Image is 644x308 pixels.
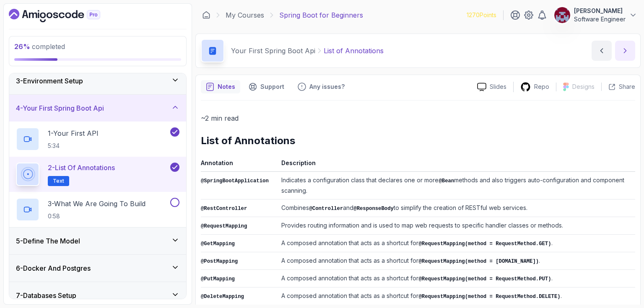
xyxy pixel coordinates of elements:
[16,263,91,273] h3: 6 - Docker And Postgres
[14,42,30,51] span: 26 %
[201,294,244,300] code: @DeleteMapping
[278,287,635,305] td: A composed annotation that acts as a shortcut for .
[615,41,635,61] button: next content
[16,198,179,221] button: 3-What We Are Going To Build0:58
[574,7,626,15] p: [PERSON_NAME]
[309,83,345,91] p: Any issues?
[279,10,363,20] p: Spring Boot for Beginners
[48,163,115,173] p: 2 - List of Annotations
[514,82,556,92] a: Repo
[278,217,635,235] td: Provides routing information and is used to map web requests to specific handler classes or methods.
[418,259,539,264] code: @RequestMapping(method = [DOMAIN_NAME])
[324,46,384,56] p: List of Annotations
[202,11,210,19] a: Dashboard
[592,41,612,61] button: previous content
[218,83,235,91] p: Notes
[439,178,454,184] code: @Bean
[619,83,635,91] p: Share
[9,9,119,22] a: Dashboard
[16,236,80,246] h3: 5 - Define The Model
[534,83,549,91] p: Repo
[470,83,513,91] a: Slides
[14,42,65,51] span: completed
[16,290,76,300] h3: 7 - Databases Setup
[418,294,560,300] code: @RequestMapping(method = RequestMethod.DELETE)
[572,83,595,91] p: Designs
[554,7,637,23] button: user profile image[PERSON_NAME]Software Engineer
[201,80,240,93] button: notes button
[9,95,186,122] button: 4-Your First Spring Boot Api
[601,83,635,91] button: Share
[201,223,247,229] code: @RequestMapping
[418,241,551,247] code: @RequestMapping(method = RequestMethod.GET)
[278,235,635,252] td: A composed annotation that acts as a shortcut for .
[278,199,635,217] td: Combines and to simplify the creation of RESTful web services.
[201,112,635,124] p: ~2 min read
[278,252,635,270] td: A composed annotation that acts as a shortcut for .
[574,15,626,23] p: Software Engineer
[201,259,238,264] code: @PostMapping
[244,80,289,93] button: Support button
[16,76,83,86] h3: 3 - Environment Setup
[231,46,315,56] p: Your First Spring Boot Api
[201,178,269,184] code: @SpringBootApplication
[226,10,264,20] a: My Courses
[201,276,235,282] code: @PutMapping
[9,255,186,282] button: 6-Docker And Postgres
[48,142,99,150] p: 5:34
[278,158,635,172] th: Description
[201,134,635,148] h2: List of Annotations
[490,83,506,91] p: Slides
[53,178,64,184] span: Text
[278,270,635,287] td: A composed annotation that acts as a shortcut for .
[293,80,350,93] button: Feedback button
[201,206,247,212] code: @RestController
[278,172,635,199] td: Indicates a configuration class that declares one or more methods and also triggers auto-configur...
[9,228,186,254] button: 5-Define The Model
[48,199,145,209] p: 3 - What We Are Going To Build
[309,206,343,212] code: @Controller
[9,67,186,94] button: 3-Environment Setup
[16,127,179,151] button: 1-Your First API5:34
[260,83,284,91] p: Support
[554,7,570,23] img: user profile image
[353,206,394,212] code: @ResponseBody
[201,241,235,247] code: @GetMapping
[16,103,104,113] h3: 4 - Your First Spring Boot Api
[467,11,496,19] p: 1270 Points
[48,128,99,138] p: 1 - Your First API
[418,276,551,282] code: @RequestMapping(method = RequestMethod.PUT)
[48,212,145,220] p: 0:58
[16,163,179,186] button: 2-List of AnnotationsText
[201,158,278,172] th: Annotation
